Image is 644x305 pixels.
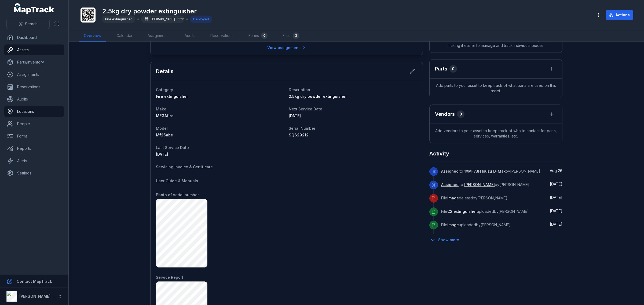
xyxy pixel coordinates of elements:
[550,209,562,213] time: 4/28/2025, 1:58:28 PM
[550,195,562,200] time: 4/28/2025, 2:08:11 PM
[447,209,477,214] span: C2 extinguisher
[112,30,137,42] a: Calendar
[79,30,106,42] a: Overview
[4,81,64,92] a: Reservations
[441,169,459,174] a: Assigned
[430,79,562,98] span: Add parts to your asset to keep track of what parts are used on this asset.
[435,110,455,118] h3: Vendors
[429,150,449,157] h2: Activity
[264,43,310,53] a: View assignment
[156,68,174,75] h2: Details
[25,21,38,27] span: Search
[278,30,303,42] a: Files3
[464,169,506,174] a: 1XM-7JH Isuzu D-Max
[429,234,463,246] button: Show more
[4,131,64,142] a: Forms
[550,168,562,173] span: Aug 26
[261,32,268,39] div: 0
[550,222,562,226] time: 4/28/2025, 10:32:44 AM
[156,165,213,169] span: Servicing Invoice & Certificate
[435,65,447,73] h3: Parts
[141,16,184,23] div: [PERSON_NAME]-2211
[180,30,200,42] a: Audits
[441,169,540,173] span: to by [PERSON_NAME]
[441,182,459,187] a: Assigned
[289,94,347,99] span: 2.5kg dry powder extinguisher
[156,133,173,137] span: Mf25abe
[4,106,64,117] a: Locations
[4,57,64,68] a: Parts/Inventory
[457,110,464,118] div: 0
[156,113,174,118] span: MEGAfire
[156,107,166,111] span: Make
[4,155,64,166] a: Alerts
[289,113,301,118] time: 11/1/2025, 12:00:00 AM
[4,168,64,178] a: Settings
[14,3,54,14] a: MapTrack
[156,192,199,197] span: Photo of serial number
[550,182,562,186] span: [DATE]
[17,279,52,284] strong: Contact MapTrack
[244,30,272,42] a: Forms0
[4,118,64,129] a: People
[156,178,198,183] span: User Guide & Manuals
[289,126,315,131] span: Serial Number
[4,143,64,154] a: Reports
[464,182,495,187] a: [PERSON_NAME]
[4,69,64,80] a: Assignments
[289,113,301,118] span: [DATE]
[441,209,529,214] span: File uploaded by [PERSON_NAME]
[156,152,168,157] time: 5/1/2025, 12:00:00 AM
[447,196,459,200] span: image
[4,44,64,55] a: Assets
[430,124,562,143] span: Add vendors to your asset to keep track of who to contact for parts, services, warranties, etc.
[550,222,562,226] span: [DATE]
[430,33,562,53] span: Add sub-assets to organise your assets into distinct components, making it easier to manage and t...
[156,94,188,99] span: Fire extinguisher
[449,65,457,73] div: 0
[289,87,310,92] span: Description
[156,87,173,92] span: Category
[550,168,562,173] time: 8/26/2025, 4:21:13 PM
[447,222,459,227] span: image
[156,145,189,150] span: Last Service Date
[289,107,322,111] span: Next Service Date
[102,7,212,16] h1: 2.5kg dry powder extinguisher
[550,182,562,186] time: 7/31/2025, 8:51:40 AM
[206,30,238,42] a: Reservations
[156,152,168,157] span: [DATE]
[6,19,50,29] button: Search
[156,275,183,280] span: Service Report
[143,30,174,42] a: Assignments
[606,10,633,20] button: Actions
[550,195,562,200] span: [DATE]
[293,32,299,39] div: 3
[4,32,64,43] a: Dashboard
[190,16,212,23] div: Deployed
[441,222,511,227] span: File uploaded by [PERSON_NAME]
[4,94,64,105] a: Audits
[550,209,562,213] span: [DATE]
[289,133,309,137] span: SQ629212
[105,17,132,21] span: Fire extinguisher
[156,126,168,131] span: Model
[441,196,507,200] span: File deleted by [PERSON_NAME]
[441,182,529,187] span: to by [PERSON_NAME]
[19,294,57,299] strong: [PERSON_NAME] Air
